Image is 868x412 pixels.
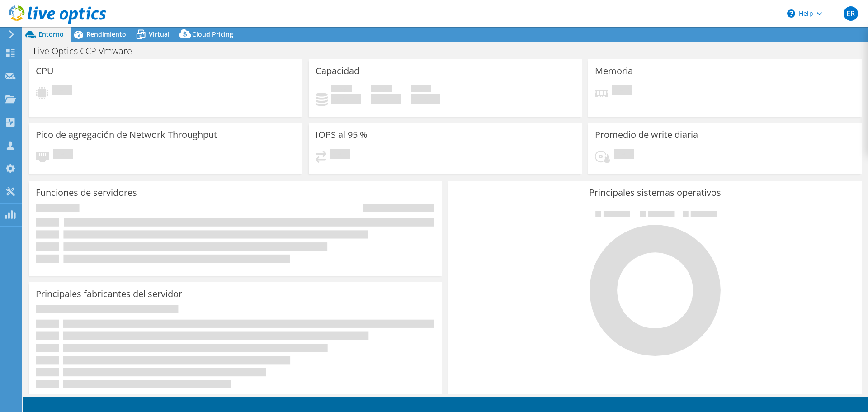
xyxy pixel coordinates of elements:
[86,30,126,38] span: Rendimiento
[612,85,632,97] span: Pendiente
[36,66,54,76] h3: CPU
[614,149,634,161] span: Pendiente
[52,85,72,97] span: Pendiente
[411,94,440,104] h4: 0 GiB
[595,130,698,140] h3: Promedio de write diaria
[316,66,359,76] h3: Capacidad
[411,85,431,94] span: Total
[331,94,361,104] h4: 0 GiB
[53,149,73,161] span: Pendiente
[36,289,182,299] h3: Principales fabricantes del servidor
[787,9,795,18] svg: \n
[316,130,368,140] h3: IOPS al 95 %
[455,188,855,198] h3: Principales sistemas operativos
[36,130,217,140] h3: Pico de agregación de Network Throughput
[29,46,146,56] h1: Live Optics CCP Vmware
[331,85,352,94] span: Used
[595,66,633,76] h3: Memoria
[192,30,233,38] span: Cloud Pricing
[149,30,170,38] span: Virtual
[38,30,64,38] span: Entorno
[844,6,858,21] span: ER
[330,149,350,161] span: Pendiente
[36,188,137,198] h3: Funciones de servidores
[371,85,392,94] span: Libre
[371,94,401,104] h4: 0 GiB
